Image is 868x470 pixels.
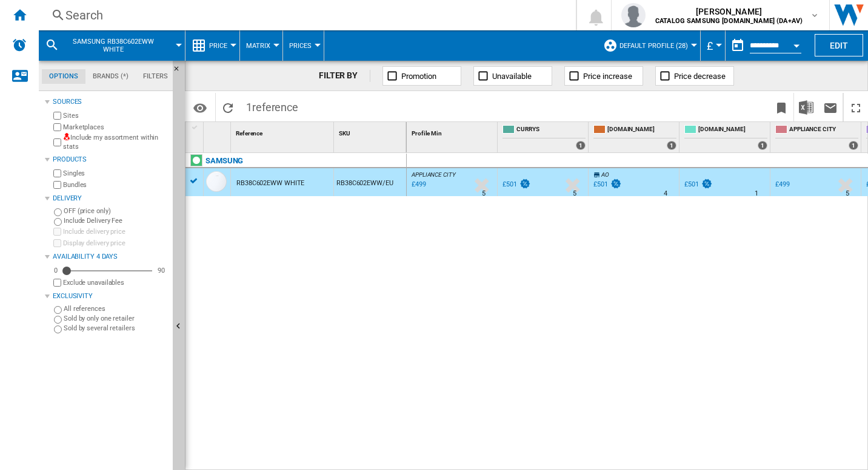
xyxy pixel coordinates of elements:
label: Sites [63,111,168,120]
div: 1 offers sold by CURRYS [576,141,586,150]
input: Marketplaces [53,123,61,131]
md-tab-item: Brands (*) [85,69,136,84]
span: SAMSUNG RB38C602EWW WHITE [64,38,162,53]
label: Singles [63,169,168,178]
div: £501 [502,180,517,188]
div: APPLIANCE CITY 1 offers sold by APPLIANCE CITY [773,122,861,152]
input: Sold by only one retailer [54,316,62,324]
div: £501 [683,179,713,191]
span: [DOMAIN_NAME] [607,125,676,135]
div: Availability 4 Days [53,252,168,262]
span: SKU [339,130,350,137]
button: £ [707,30,719,61]
label: Bundles [63,180,168,189]
input: OFF (price only) [54,208,62,216]
input: Singles [53,169,61,177]
span: Default profile (28) [619,42,688,50]
span: reference [252,101,298,114]
input: All references [54,306,62,314]
input: Include Delivery Fee [54,218,62,226]
input: Include delivery price [53,228,61,236]
span: APPLIANCE CITY [789,125,858,135]
button: Download in Excel [794,93,818,121]
div: 1 offers sold by AMAZON.CO.UK [667,141,676,150]
input: Bundles [53,181,61,189]
button: Prices [289,30,318,61]
label: Exclude unavailables [63,278,168,287]
span: Unavailable [492,72,532,81]
button: SAMSUNG RB38C602EWW WHITE [64,30,174,61]
span: Price increase [583,72,632,81]
div: £501 [684,180,699,188]
div: £499 [773,179,790,191]
div: Sort None [233,122,333,141]
input: Include my assortment within stats [53,135,61,150]
md-slider: Availability [63,265,152,277]
div: 1 offers sold by APPLIANCE CITY [849,141,858,150]
div: Sources [53,97,168,107]
div: CURRYS 1 offers sold by CURRYS [500,122,588,152]
div: £499 [775,180,790,188]
button: Open calendar [786,33,807,55]
div: Sort None [409,122,497,141]
label: Display delivery price [63,239,168,248]
md-tab-item: Options [42,69,85,84]
span: Promotion [401,72,436,81]
button: Bookmark this report [769,93,793,121]
input: Display delivery price [53,279,61,287]
button: Promotion [382,66,461,86]
span: Prices [289,42,312,50]
button: Default profile (28) [619,30,694,61]
div: [DOMAIN_NAME] 1 offers sold by AMAZON.CO.UK [591,122,679,152]
div: £501 [592,179,622,191]
span: [DOMAIN_NAME] [698,125,767,135]
img: promotionV3.png [519,179,531,189]
div: Delivery Time : 5 days [482,188,486,200]
div: Price [192,30,233,61]
div: [DOMAIN_NAME] 1 offers sold by AO.COM [682,122,770,152]
div: Default profile (28) [603,30,694,61]
img: promotionV3.png [701,179,713,189]
span: AO [601,171,609,178]
span: CURRYS [516,125,586,135]
label: Marketplaces [63,123,168,132]
label: OFF (price only) [64,206,168,216]
span: Matrix [246,42,270,50]
div: SKU Sort None [336,122,406,141]
div: Exclusivity [53,291,168,301]
button: md-calendar [726,33,750,58]
div: Delivery Time : 1 day [755,188,758,200]
div: Click to filter on that brand [205,154,243,168]
label: Include my assortment within stats [63,133,168,152]
span: £ [707,39,713,52]
b: CATALOG SAMSUNG [DOMAIN_NAME] (DA+AV) [655,17,803,25]
div: RB38C602EWW WHITE [236,169,304,197]
span: Profile Min [412,130,442,137]
div: Delivery [53,194,168,203]
div: FILTER BY [319,70,370,82]
button: Price [209,30,233,61]
button: Send this report by email [818,93,843,121]
div: Last updated : Thursday, 28 August 2025 10:05 [410,179,426,191]
div: Sort None [206,122,230,141]
input: Sold by several retailers [54,325,62,333]
md-menu: Currency [701,30,726,61]
input: Display delivery price [53,239,61,247]
span: 1 [240,93,304,118]
button: Edit [815,34,863,56]
img: alerts-logo.svg [12,38,27,52]
div: Profile Min Sort None [409,122,497,141]
span: Reference [236,130,262,137]
input: Sites [53,112,61,120]
button: Unavailable [473,66,552,86]
img: excel-24x24.png [799,100,813,115]
img: mysite-not-bg-18x18.png [63,133,70,140]
div: 1 offers sold by AO.COM [758,141,767,150]
span: [PERSON_NAME] [655,5,803,18]
button: Price increase [564,66,643,86]
button: Matrix [246,30,276,61]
